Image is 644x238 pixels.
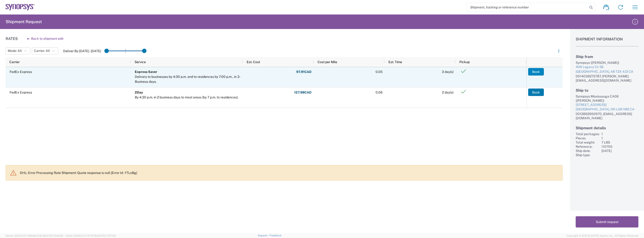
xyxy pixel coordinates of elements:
[576,153,600,157] div: Ship type:
[601,132,638,136] div: 1
[442,70,454,74] span: 3 day(s)
[270,234,282,237] a: Feedback
[20,171,559,175] p: DHL: Error Processing Rate Shipment: Quote response is null [Error Id : fTLoBg]
[601,136,638,140] div: 1
[10,90,32,94] span: FedEx Express
[135,95,238,100] div: By 4:30 p.m. in 2 business days to most areas (by 7 p.m. to residences).
[576,88,638,93] h2: Ship to
[247,60,260,64] span: Est. Cost
[6,19,42,25] h2: Shipment Request
[63,49,101,53] label: Deliver By [DATE] - [DATE]
[10,70,32,74] span: FedEx Express
[135,60,146,64] span: Service
[576,144,600,149] div: Reference:
[6,36,18,41] h1: Rates
[576,94,638,103] div: Synopsys Mississauga CA06 ([PERSON_NAME])
[576,69,638,74] div: [GEOGRAPHIC_DATA], AB T2X 4J3 CA
[576,112,638,120] div: 0012892950970, [EMAIL_ADDRESS][DOMAIN_NAME]
[576,74,638,83] div: 0014038272787, [PERSON_NAME][EMAIL_ADDRESS][DOMAIN_NAME]
[97,234,116,237] span: [DATE] 11:37:29
[44,234,63,237] span: [DATE] 10:09:35
[9,60,20,64] span: Carrier
[388,60,402,64] span: Est. Time
[376,90,383,94] span: 0.06
[576,65,638,74] a: 409 Legacy Cir SE[GEOGRAPHIC_DATA], AB T2X 4J3 CA
[576,149,600,153] div: Ship date:
[576,140,600,144] div: Total weight:
[23,35,67,43] button: Back to shipment edit
[318,60,337,64] span: Cost per Mile
[576,103,638,107] div: [STREET_ADDRESS]
[576,107,638,112] div: [GEOGRAPHIC_DATA], ON L5B 1M2 CA
[576,37,638,47] h1: Shipment Information
[528,68,544,76] button: Book
[442,90,454,94] span: 2 day(s)
[576,136,600,140] div: Pieces
[8,49,22,53] span: Mode: All
[528,89,544,96] button: Book
[576,126,638,130] h2: Shipment details
[6,47,30,54] button: Mode: All
[376,70,383,74] span: 0.05
[576,61,638,65] div: Synopsys ([PERSON_NAME])
[32,47,58,54] button: Carrier: All
[296,68,312,76] button: 97.91CAD
[135,74,241,84] div: Delivery to businesses by 4:30 p.m. and to residences by 7:00 p.m., in 3-Business days.
[135,90,238,95] div: 2Day
[576,54,638,59] h2: Ship from
[601,149,638,153] div: [DATE]
[65,234,116,237] span: Client: 2025.21.0-7d7479b
[566,234,638,238] span: Copyright © [DATE]-[DATE] Agistix Inc., All Rights Reserved
[467,3,588,12] input: Shipment, tracking or reference number
[34,49,50,53] span: Carrier: All
[576,132,600,136] div: Total packages:
[296,70,311,74] span: 97.91 CAD
[576,216,638,227] button: Submit request
[294,90,311,94] span: 127.98 CAD
[601,140,638,144] div: 7 LBS
[576,103,638,112] a: [STREET_ADDRESS][GEOGRAPHIC_DATA], ON L5B 1M2 CA
[294,89,312,96] button: 127.98CAD
[459,60,470,64] span: Pickup
[258,234,270,237] a: Support
[576,65,638,69] div: 409 Legacy Cir SE
[6,234,63,237] span: Server: 2025.21.0-769a9a7b8c3
[135,69,241,74] div: Express Saver
[601,144,638,149] div: 110705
